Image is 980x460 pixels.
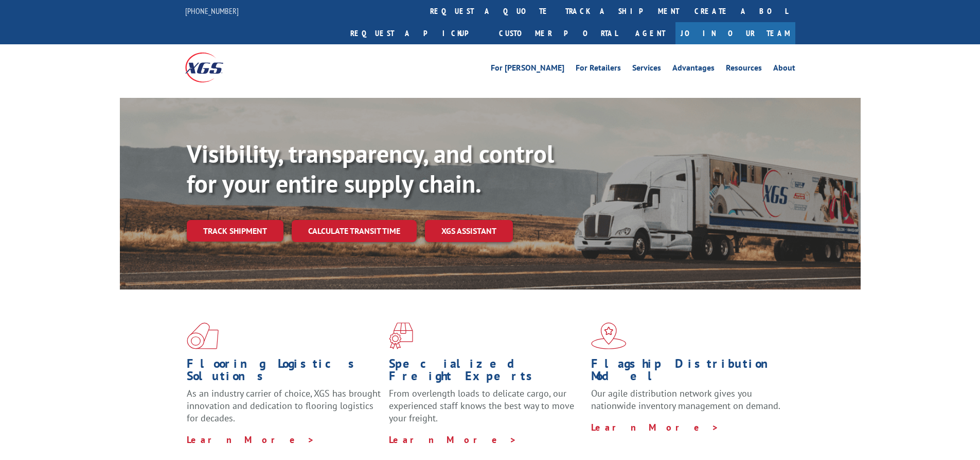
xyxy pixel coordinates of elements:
[187,357,381,387] h1: Flooring Logistics Solutions
[591,387,780,412] span: Our agile distribution network gives you nationwide inventory management on demand.
[185,6,239,16] a: [PHONE_NUMBER]
[726,64,762,75] a: Resources
[672,64,715,75] a: Advantages
[491,64,564,75] a: For [PERSON_NAME]
[576,64,621,75] a: For Retailers
[625,22,675,44] a: Agent
[425,220,513,242] a: XGS ASSISTANT
[591,421,719,433] a: Learn More >
[187,434,315,446] a: Learn More >
[187,387,381,424] span: As an industry carrier of choice, XGS has brought innovation and dedication to flooring logistics...
[389,357,583,387] h1: Specialized Freight Experts
[632,64,661,75] a: Services
[591,357,786,387] h1: Flagship Distribution Model
[675,22,795,44] a: Join Our Team
[292,220,417,242] a: Calculate transit time
[187,138,554,199] b: Visibility, transparency, and control for your entire supply chain.
[187,322,219,349] img: xgs-icon-total-supply-chain-intelligence-red
[343,22,491,44] a: Request a pickup
[591,322,627,349] img: xgs-icon-flagship-distribution-model-red
[389,434,517,446] a: Learn More >
[187,220,283,242] a: Track shipment
[491,22,625,44] a: Customer Portal
[773,64,795,75] a: About
[389,322,413,349] img: xgs-icon-focused-on-flooring-red
[389,387,583,433] p: From overlength loads to delicate cargo, our experienced staff knows the best way to move your fr...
